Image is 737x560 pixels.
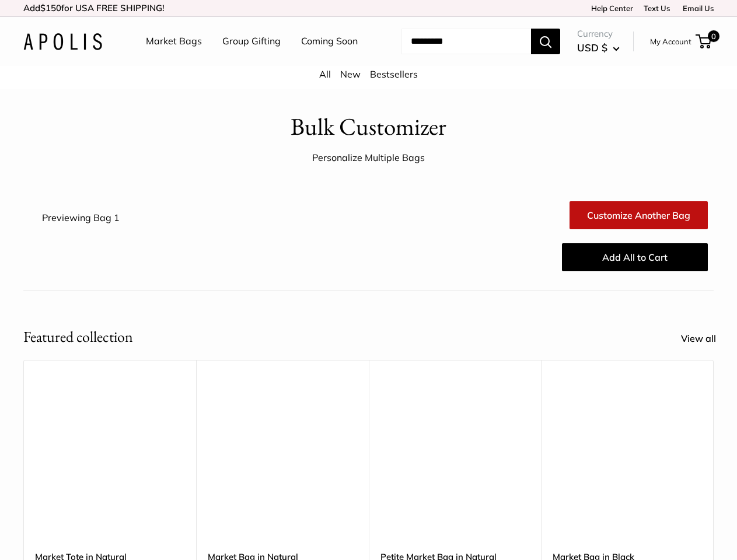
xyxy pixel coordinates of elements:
a: New [340,68,361,80]
img: Apolis [23,33,102,50]
h1: Bulk Customizer [291,110,446,144]
h2: Featured collection [23,325,133,348]
a: Market Bag in NaturalMarket Bag in Natural [208,389,357,538]
a: Group Gifting [222,33,281,50]
span: $150 [40,2,61,13]
a: Coming Soon [301,33,358,50]
div: Personalize Multiple Bags [312,149,425,167]
a: All [319,68,331,80]
a: Bestsellers [370,68,418,80]
span: USD $ [577,41,607,54]
button: USD $ [577,38,620,57]
a: Text Us [644,3,670,13]
a: Market Bags [146,33,202,50]
button: Add All to Cart [562,243,708,271]
a: View all [681,330,729,348]
span: Currency [577,26,620,42]
button: Search [531,29,560,54]
a: description_Make it yours with custom printed text.description_The Original Market bag in its 4 n... [35,389,184,538]
a: Help Center [587,3,633,13]
a: Email Us [679,3,714,13]
a: Market Bag in BlackMarket Bag in Black [553,389,702,538]
a: Petite Market Bag in Naturaldescription_Effortless style that elevates every moment [380,389,530,538]
span: 0 [708,30,719,42]
span: Previewing Bag 1 [42,212,120,223]
input: Search... [401,29,531,54]
a: My Account [650,34,691,48]
a: 0 [697,34,711,48]
a: Customize Another Bag [570,201,708,229]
